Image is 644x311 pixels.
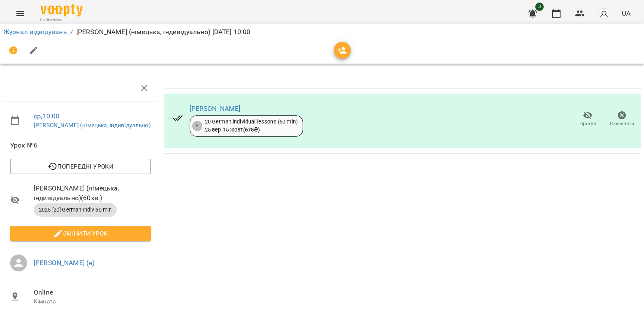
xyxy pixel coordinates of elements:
[190,105,241,113] a: [PERSON_NAME]
[610,120,634,127] span: Скасувати
[10,140,151,150] span: Урок №6
[243,126,260,133] b: ( 675 ₴ )
[580,120,596,127] span: Прогул
[40,17,83,23] span: For Business
[17,161,144,172] span: Попередні уроки
[622,9,631,18] span: UA
[34,298,151,306] p: Кімната
[34,206,117,214] span: 2025 [20] German Indiv 60 min
[17,228,144,239] span: Змінити урок
[192,121,202,131] div: 6
[70,27,73,37] li: /
[3,28,67,36] a: Журнал відвідувань
[205,118,298,134] div: 20 German individual lessons (60 min) 25 вер - 15 жовт
[34,122,151,129] a: [PERSON_NAME] (німецька, індивідуально)
[605,107,639,131] button: Скасувати
[10,159,151,174] button: Попередні уроки
[76,27,251,37] p: [PERSON_NAME] (німецька, індивідуально) [DATE] 10:00
[34,259,95,267] a: [PERSON_NAME] (н)
[3,27,641,37] nav: breadcrumb
[34,287,151,298] span: Online
[598,8,610,19] img: avatar_s.png
[34,183,151,203] span: [PERSON_NAME] (німецька, індивідуально) ( 60 хв. )
[535,3,544,11] span: 3
[10,3,30,24] button: Menu
[618,5,634,21] button: UA
[10,226,151,241] button: Змінити урок
[34,112,59,120] a: ср , 10:00
[40,4,83,16] img: Voopty Logo
[571,107,605,131] button: Прогул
